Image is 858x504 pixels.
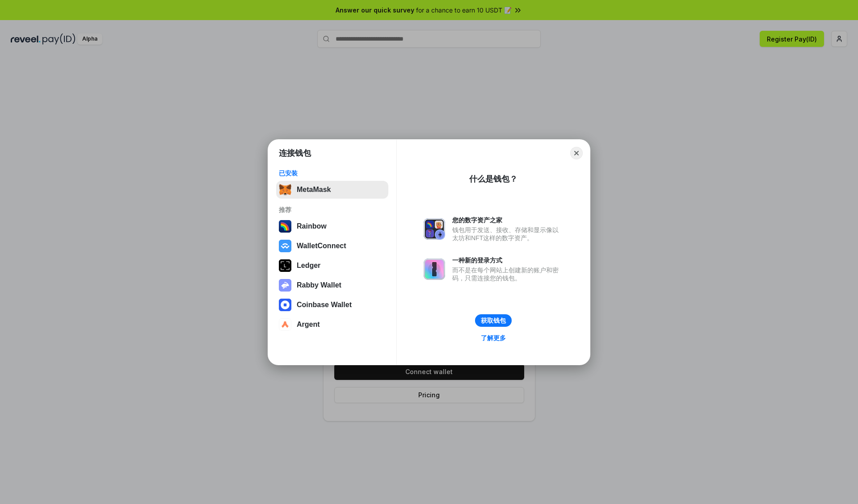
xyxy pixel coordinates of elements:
[424,258,445,280] img: svg+xml,%3Csvg%20xmlns%3D%22http%3A%2F%2Fwww.w3.org%2F2000%2Fsvg%22%20fill%3D%22none%22%20viewBox...
[424,218,445,240] img: svg+xml,%3Csvg%20xmlns%3D%22http%3A%2F%2Fwww.w3.org%2F2000%2Fsvg%22%20fill%3D%22none%22%20viewBox...
[297,281,341,289] div: Rabby Wallet
[297,222,327,230] div: Rainbow
[481,334,506,342] div: 了解更多
[570,147,583,159] button: Close
[279,183,291,196] img: svg+xml,%3Csvg%20fill%3D%22none%22%20height%3D%2233%22%20viewBox%3D%220%200%2035%2033%22%20width%...
[297,262,320,270] div: Ledger
[276,276,388,294] button: Rabby Wallet
[279,318,291,331] img: svg+xml,%3Csvg%20width%3D%2228%22%20height%3D%2228%22%20viewBox%3D%220%200%2028%2028%22%20fill%3D...
[452,226,563,242] div: 钱包用于发送、接收、存储和显示像以太坊和NFT这样的数字资产。
[276,217,388,235] button: Rainbow
[452,216,563,224] div: 您的数字资产之家
[297,186,331,194] div: MetaMask
[279,169,386,177] div: 已安装
[276,237,388,255] button: WalletConnect
[279,240,291,252] img: svg+xml,%3Csvg%20width%3D%2228%22%20height%3D%2228%22%20viewBox%3D%220%200%2028%2028%22%20fill%3D...
[276,296,388,314] button: Coinbase Wallet
[475,332,511,344] a: 了解更多
[276,316,388,333] button: Argent
[297,301,352,309] div: Coinbase Wallet
[452,256,563,264] div: 一种新的登录方式
[276,181,388,199] button: MetaMask
[279,148,311,158] h1: 连接钱包
[279,299,291,311] img: svg+xml,%3Csvg%20width%3D%2228%22%20height%3D%2228%22%20viewBox%3D%220%200%2028%2028%22%20fill%3D...
[297,321,320,329] div: Argent
[475,314,512,327] button: 获取钱包
[481,317,506,325] div: 获取钱包
[279,206,386,214] div: 推荐
[452,266,563,282] div: 而不是在每个网站上创建新的账户和密码，只需连接您的钱包。
[276,257,388,275] button: Ledger
[279,220,291,233] img: svg+xml,%3Csvg%20width%3D%22120%22%20height%3D%22120%22%20viewBox%3D%220%200%20120%20120%22%20fil...
[279,259,291,272] img: svg+xml,%3Csvg%20xmlns%3D%22http%3A%2F%2Fwww.w3.org%2F2000%2Fsvg%22%20width%3D%2228%22%20height%3...
[279,279,291,292] img: svg+xml,%3Csvg%20xmlns%3D%22http%3A%2F%2Fwww.w3.org%2F2000%2Fsvg%22%20fill%3D%22none%22%20viewBox...
[469,174,517,184] div: 什么是钱包？
[297,242,346,250] div: WalletConnect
